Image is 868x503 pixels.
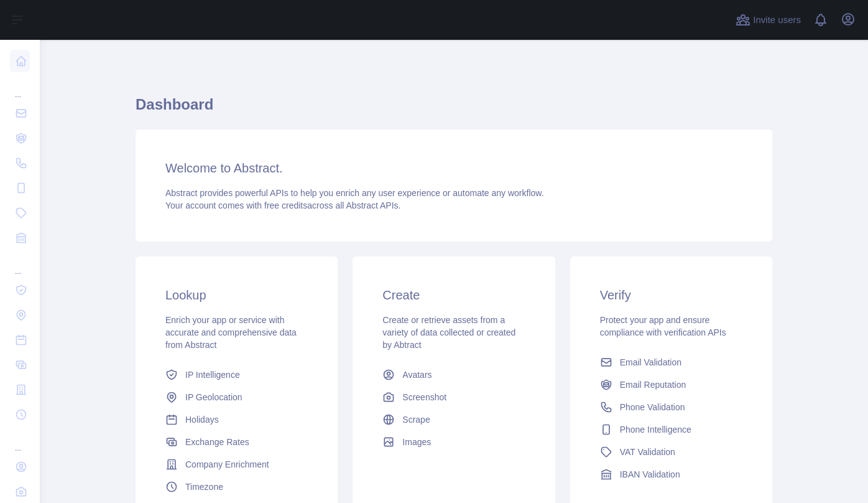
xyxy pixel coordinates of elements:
span: Enrich your app or service with accurate and comprehensive data from Abstract [165,315,297,350]
a: Email Validation [595,351,747,374]
span: Email Validation [620,356,681,369]
a: Email Reputation [595,374,747,396]
span: Phone Validation [620,401,685,413]
div: ... [10,75,30,100]
span: Timezone [185,481,223,493]
span: free credits [264,200,307,210]
h1: Dashboard [136,95,772,125]
a: Phone Intelligence [595,418,747,441]
span: IP Geolocation [185,391,242,403]
span: Invite users [753,13,801,27]
h3: Verify [600,286,742,304]
a: Timezone [160,476,313,498]
h3: Welcome to Abstract. [165,159,742,177]
button: Invite users [733,10,803,30]
span: IBAN Validation [620,468,680,481]
div: ... [10,251,30,276]
div: ... [10,428,30,453]
a: Holidays [160,408,313,431]
span: Phone Intelligence [620,423,691,436]
a: Avatars [377,364,530,386]
span: Avatars [402,369,432,381]
span: Scrape [402,413,430,426]
a: Images [377,431,530,453]
h3: Create [382,286,525,304]
span: Protect your app and ensure compliance with verification APIs [600,315,726,337]
span: Create or retrieve assets from a variety of data collected or created by Abtract [382,315,515,350]
a: IP Geolocation [160,386,313,408]
a: IP Intelligence [160,364,313,386]
h3: Lookup [165,286,308,304]
a: Exchange Rates [160,431,313,453]
a: IBAN Validation [595,463,747,486]
a: VAT Validation [595,441,747,463]
span: Holidays [185,413,219,426]
a: Company Enrichment [160,453,313,476]
span: Abstract provides powerful APIs to help you enrich any user experience or automate any workflow. [165,188,544,198]
span: Company Enrichment [185,458,269,471]
span: Screenshot [402,391,446,403]
a: Scrape [377,408,530,431]
span: Images [402,436,431,448]
a: Screenshot [377,386,530,408]
span: Email Reputation [620,378,686,391]
span: Your account comes with across all Abstract APIs. [165,200,400,210]
span: IP Intelligence [185,369,240,381]
a: Phone Validation [595,396,747,418]
span: VAT Validation [620,446,675,458]
span: Exchange Rates [185,436,249,448]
